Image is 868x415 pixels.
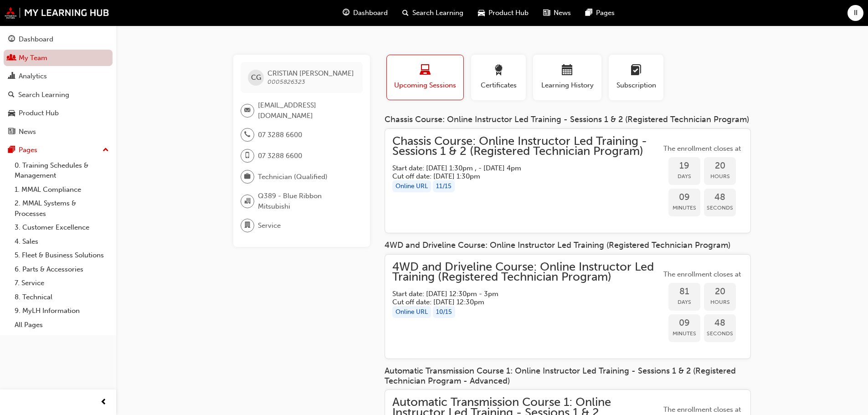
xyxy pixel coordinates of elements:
span: 20 [704,161,736,171]
a: News [4,123,113,140]
span: 4WD and Driveline Course: Online Instructor Led Training (Registered Technician Program) [392,262,661,282]
div: Chassis Course: Online Instructor Led Training - Sessions 1 & 2 (Registered Technician Program) [385,115,751,125]
span: mobile-icon [244,150,251,162]
span: 07 3288 6600 [258,151,302,161]
span: prev-icon [100,397,107,408]
span: Minutes [668,203,700,213]
div: 4WD and Driveline Course: Online Instructor Led Training (Registered Technician Program) [385,241,751,251]
span: Days [668,297,700,307]
a: All Pages [11,318,113,332]
span: II [854,8,858,18]
span: people-icon [8,54,15,62]
span: organisation-icon [244,195,251,207]
span: Service [258,220,281,231]
span: award-icon [493,65,504,77]
span: briefcase-icon [244,171,251,183]
div: Product Hub [19,108,59,118]
a: search-iconSearch Learning [395,4,471,22]
span: Technician (Qualified) [258,172,328,182]
button: Pages [4,142,113,159]
span: 09 [668,318,700,328]
span: guage-icon [8,36,15,44]
span: laptop-icon [420,65,431,77]
div: 10 / 15 [433,306,455,318]
div: Search Learning [18,90,69,100]
a: car-iconProduct Hub [471,4,536,22]
span: car-icon [8,109,15,118]
span: Search Learning [412,8,463,18]
span: Q389 - Blue Ribbon Mitsubishi [258,191,355,211]
div: 11 / 15 [433,180,455,193]
a: 0. Training Schedules & Management [11,159,113,183]
span: The enrollment closes at [661,143,743,154]
span: 19 [668,161,700,171]
div: News [19,127,36,137]
button: II [847,5,863,21]
span: Certificates [478,80,519,91]
a: news-iconNews [536,4,578,22]
button: Subscription [609,55,663,100]
span: pages-icon [8,146,15,154]
span: Seconds [704,203,736,213]
a: Analytics [4,68,113,85]
span: calendar-icon [562,65,573,77]
span: pages-icon [586,7,592,19]
a: 3. Customer Excellence [11,220,113,235]
div: Automatic Transmission Course 1: Online Instructor Led Training - Sessions 1 & 2 (Registered Tech... [385,366,751,386]
a: My Team [4,50,113,67]
span: News [554,8,571,18]
h5: Start date: [DATE] 12:30pm - 3pm [392,290,647,298]
span: Hours [704,171,736,182]
span: search-icon [8,91,15,99]
span: car-icon [478,7,485,19]
button: Learning History [533,55,601,100]
span: search-icon [402,7,409,19]
a: 7. Service [11,276,113,290]
div: Analytics [19,71,47,82]
img: mmal [5,7,109,19]
span: Learning History [540,80,595,91]
h5: Cut off date: [DATE] 12:30pm [392,298,647,306]
span: 48 [704,318,736,328]
span: 0005826323 [267,78,305,86]
a: guage-iconDashboard [335,4,395,22]
div: Online URL [392,180,431,193]
span: CG [251,72,261,83]
span: 81 [668,287,700,297]
span: Days [668,171,700,182]
a: Chassis Course: Online Instructor Led Training - Sessions 1 & 2 (Registered Technician Program)St... [392,136,743,226]
span: guage-icon [343,7,349,19]
h5: Cut off date: [DATE] 1:30pm [392,172,647,180]
span: chart-icon [8,72,15,81]
a: 4. Sales [11,235,113,249]
span: Hours [704,297,736,307]
button: Upcoming Sessions [386,55,464,100]
a: 1. MMAL Compliance [11,183,113,197]
div: Pages [19,145,37,155]
span: 09 [668,192,700,203]
span: up-icon [103,144,109,156]
span: Pages [596,8,615,18]
span: learningplan-icon [631,65,642,77]
a: 4WD and Driveline Course: Online Instructor Led Training (Registered Technician Program)Start dat... [392,262,743,352]
span: Subscription [616,80,657,91]
span: Minutes [668,328,700,339]
span: Chassis Course: Online Instructor Led Training - Sessions 1 & 2 (Registered Technician Program) [392,136,661,157]
span: department-icon [244,220,251,231]
button: DashboardMy TeamAnalyticsSearch LearningProduct HubNews [4,29,113,142]
a: 8. Technical [11,290,113,304]
span: 48 [704,192,736,203]
span: 07 3288 6600 [258,130,302,140]
span: Product Hub [488,8,529,18]
span: phone-icon [244,129,251,141]
a: 6. Parts & Accessories [11,262,113,277]
span: CRISTIAN [PERSON_NAME] [267,69,354,77]
a: Search Learning [4,87,113,103]
a: 2. MMAL Systems & Processes [11,196,113,220]
div: Dashboard [19,34,53,45]
a: Product Hub [4,105,113,122]
div: Online URL [392,306,431,318]
span: Dashboard [353,8,388,18]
